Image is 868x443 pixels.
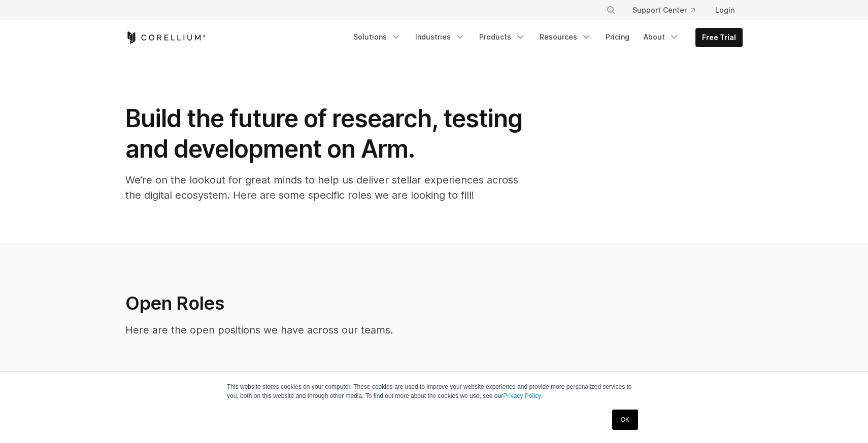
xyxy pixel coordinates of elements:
a: Free Trial [696,28,742,47]
p: Here are the open positions we have across our teams. [125,322,583,338]
a: About [638,28,685,46]
a: Products [473,28,531,46]
a: Solutions [347,28,407,46]
a: Resources [533,28,597,46]
a: Privacy Policy. [503,392,542,399]
div: Navigation Menu [347,28,743,47]
h1: Build the future of research, testing and development on Arm. [125,103,531,164]
a: Corellium Home [125,31,206,44]
a: Industries [409,28,471,46]
a: Login [707,1,743,19]
div: Navigation Menu [594,1,743,19]
p: We’re on the lookout for great minds to help us deliver stellar experiences across the digital ec... [125,172,531,203]
a: Support Center [624,1,703,19]
a: OK [612,410,638,430]
button: Search [602,1,620,19]
a: Pricing [599,28,636,46]
p: This website stores cookies on your computer. These cookies are used to improve your website expe... [227,382,641,400]
h2: Open Roles [125,292,583,314]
